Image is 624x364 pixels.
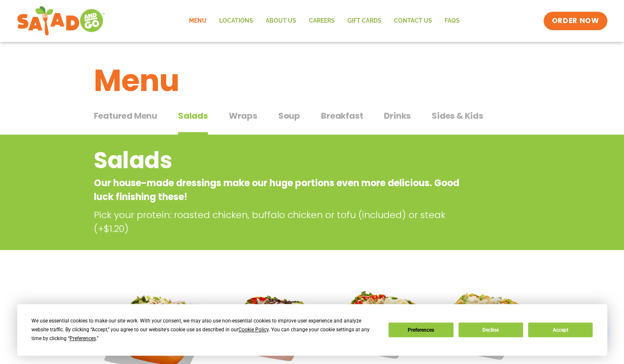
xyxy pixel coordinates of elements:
[17,304,607,356] div: Cookie Consent Prompt
[213,11,259,31] a: Locations
[278,109,300,122] span: Soup
[94,107,531,135] div: Tabbed content
[259,11,303,31] a: About Us
[94,58,531,103] h1: Menu
[94,143,463,177] h2: Salads
[94,208,467,236] p: Pick your protein: roasted chicken, buffalo chicken or tofu (included) or steak (+$1.20)
[341,11,388,31] a: GIFT CARDS
[303,11,341,31] a: Careers
[238,327,269,333] span: Cookie Policy
[94,109,157,122] span: Featured Menu
[552,16,599,26] span: ORDER NOW
[31,317,378,343] div: We use essential cookies to make our site work. With your consent, we may also use non-essential ...
[384,109,411,122] span: Drinks
[178,109,208,122] span: Salads
[183,11,213,31] a: Menu
[388,11,438,31] a: Contact Us
[438,11,466,31] a: FAQs
[388,322,453,337] button: Preferences
[432,109,483,122] span: Sides & Kids
[458,322,523,337] button: Decline
[70,335,96,341] span: Preferences
[528,322,593,337] button: Accept
[544,12,607,30] a: ORDER NOW
[94,176,463,204] p: Our house-made dressings make our huge portions even more delicious. Good luck finishing these!
[229,109,257,122] span: Wraps
[17,4,105,38] img: new-SAG-logo-768×292
[321,109,363,122] span: Breakfast
[183,11,466,31] nav: Menu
